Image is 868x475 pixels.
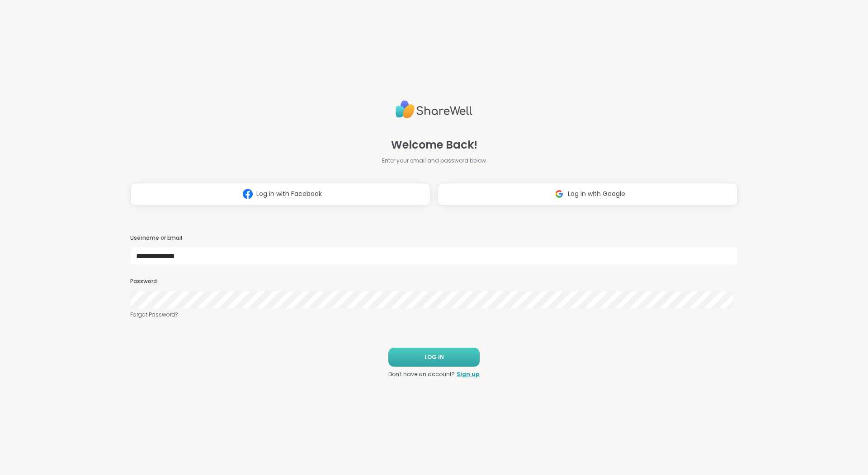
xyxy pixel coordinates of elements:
[130,311,738,319] a: Forgot Password?
[457,370,480,378] a: Sign up
[391,137,477,153] span: Welcome Back!
[239,186,256,202] img: ShareWell Logomark
[425,353,444,361] span: LOG IN
[382,157,486,165] span: Enter your email and password below
[396,97,472,122] img: ShareWell Logo
[568,189,625,199] span: Log in with Google
[388,348,480,367] button: LOG IN
[551,186,568,202] img: ShareWell Logomark
[130,183,430,205] button: Log in with Facebook
[130,278,738,285] h3: Password
[256,189,322,199] span: Log in with Facebook
[388,370,455,378] span: Don't have an account?
[130,234,738,242] h3: Username or Email
[438,183,738,205] button: Log in with Google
